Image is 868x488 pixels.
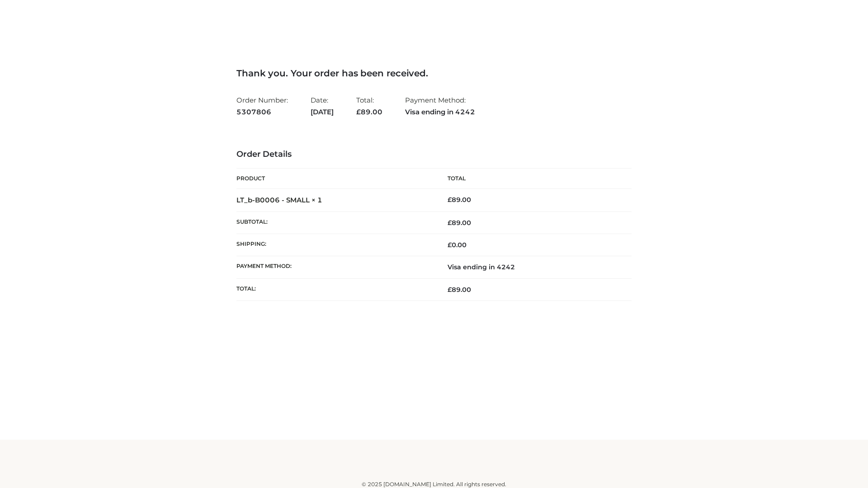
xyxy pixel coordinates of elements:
span: £ [356,108,361,116]
li: Total: [356,92,382,120]
strong: × 1 [311,196,322,204]
bdi: 89.00 [448,196,471,204]
td: Visa ending in 4242 [434,256,632,278]
li: Payment Method: [405,92,475,120]
th: Subtotal: [236,211,434,234]
span: 89.00 [448,286,471,294]
a: LT_b-B0006 - SMALL [236,196,310,204]
li: Date: [311,92,334,120]
span: 89.00 [356,108,382,116]
strong: 5307806 [236,106,288,118]
th: Product [236,169,434,189]
span: £ [448,286,452,294]
span: 89.00 [448,219,471,227]
bdi: 0.00 [448,241,467,249]
th: Total: [236,278,434,300]
span: £ [448,196,452,204]
th: Payment method: [236,256,434,278]
strong: [DATE] [311,106,334,118]
h3: Order Details [236,150,632,160]
span: £ [448,241,452,249]
th: Total [434,169,632,189]
h3: Thank you. Your order has been received. [236,68,632,79]
li: Order Number: [236,92,288,120]
strong: Visa ending in 4242 [405,106,475,118]
th: Shipping: [236,234,434,256]
span: £ [448,219,452,227]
